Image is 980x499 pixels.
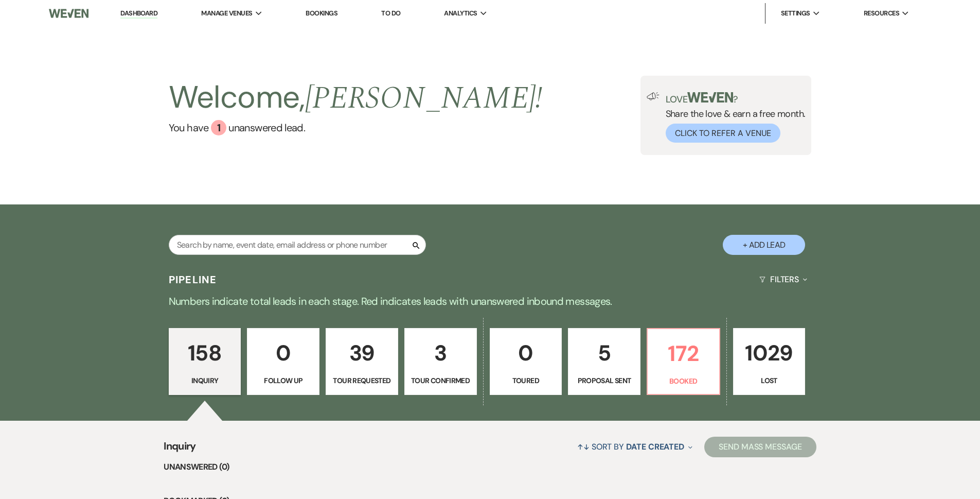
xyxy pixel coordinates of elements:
[404,328,477,395] a: 3Tour Confirmed
[211,120,226,135] div: 1
[577,441,590,452] span: ↑↓
[201,8,252,19] span: Manage Venues
[169,272,217,287] h3: Pipeline
[332,336,391,370] p: 39
[575,375,634,386] p: Proposal Sent
[169,235,426,255] input: Search by name, event date, email address or phone number
[740,375,799,386] p: Lost
[740,336,799,370] p: 1029
[254,375,313,386] p: Follow Up
[723,235,805,255] button: + Add Lead
[332,375,391,386] p: Tour Requested
[654,336,713,371] p: 172
[755,266,811,293] button: Filters
[326,328,398,395] a: 39Tour Requested
[411,336,470,370] p: 3
[247,328,319,395] a: 0Follow Up
[666,124,780,143] button: Click to Refer a Venue
[496,375,556,386] p: Toured
[626,441,684,452] span: Date Created
[666,92,806,104] p: Love ?
[864,8,899,19] span: Resources
[254,336,313,370] p: 0
[660,92,806,143] div: Share the love & earn a free month.
[120,293,861,309] p: Numbers indicate total leads in each stage. Red indicates leads with unanswered inbound messages.
[568,328,640,395] a: 5Proposal Sent
[305,75,543,122] span: [PERSON_NAME] !
[573,433,697,460] button: Sort By Date Created
[704,437,816,457] button: Send Mass Message
[49,3,88,24] img: Weven Logo
[169,76,543,120] h2: Welcome,
[306,9,337,18] a: Bookings
[175,336,235,370] p: 158
[647,328,720,395] a: 172Booked
[781,8,810,19] span: Settings
[120,9,157,19] a: Dashboard
[575,336,634,370] p: 5
[164,460,816,474] li: Unanswered (0)
[169,120,543,135] a: You have 1 unanswered lead.
[654,375,713,387] p: Booked
[164,438,196,460] span: Inquiry
[175,375,235,386] p: Inquiry
[687,92,733,102] img: weven-logo-green.svg
[733,328,806,395] a: 1029Lost
[490,328,562,395] a: 0Toured
[496,336,556,370] p: 0
[169,328,241,395] a: 158Inquiry
[411,375,470,386] p: Tour Confirmed
[444,8,477,19] span: Analytics
[381,9,400,18] a: To Do
[647,92,660,100] img: loud-speaker-illustration.svg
